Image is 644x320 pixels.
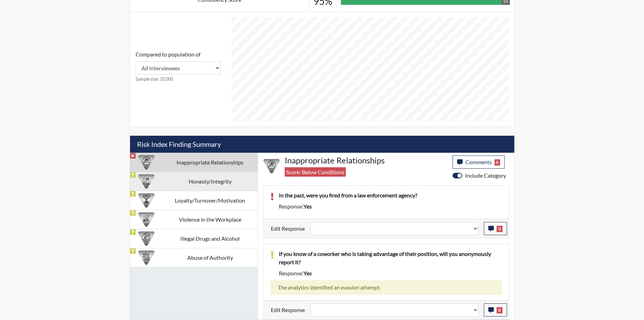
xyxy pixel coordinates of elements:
img: CATEGORY%20ICON-14.139f8ef7.png [138,154,154,170]
td: Inappropriate Relationships [163,153,258,172]
img: CATEGORY%20ICON-26.eccbb84f.png [138,212,154,228]
button: Comments0 [453,155,505,169]
p: If you know of a coworker who is taking advantage of their position, will you anonymously report it? [279,250,502,266]
div: Consistency Score comparison among population [136,50,221,82]
span: 0 [497,226,503,232]
td: Abuse of Authority [163,248,258,267]
td: Illegal Drugs and Alcohol [163,229,258,248]
div: Update the test taker's response, the change might impact the score [305,222,484,235]
span: 0 [495,159,500,166]
h5: Risk Index Finding Summary [130,136,514,153]
button: 0 [484,303,507,317]
td: Violence in the Workplace [163,210,258,229]
img: CATEGORY%20ICON-17.40ef8247.png [138,193,154,208]
span: yes [303,270,312,276]
td: Loyalty/Turnover/Motivation [163,191,258,210]
img: CATEGORY%20ICON-12.0f6f1024.png [138,231,154,247]
label: Edit Response [271,303,305,317]
span: yes [303,203,312,210]
img: CATEGORY%20ICON-01.94e51fac.png [138,250,154,266]
div: Response: [274,269,507,277]
td: Honesty/Integrity [163,172,258,191]
label: Include Category [465,171,506,180]
button: 0 [484,222,507,235]
h4: Inappropriate Relationships [285,155,447,166]
span: Comments [465,159,492,165]
div: The analytics identified an evasion attempt. [271,280,502,295]
p: In the past, were you fired from a law enforcement agency? [279,191,502,199]
small: Sample size: 10,000 [136,76,221,82]
div: Update the test taker's response, the change might impact the score [305,303,484,317]
span: Score: Below Conditions [285,167,346,177]
span: 0 [497,307,503,313]
div: Response: [274,202,507,211]
img: CATEGORY%20ICON-14.139f8ef7.png [264,158,280,174]
label: Edit Response [271,222,305,235]
img: CATEGORY%20ICON-11.a5f294f4.png [138,174,154,189]
label: Compared to population of [136,50,200,59]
